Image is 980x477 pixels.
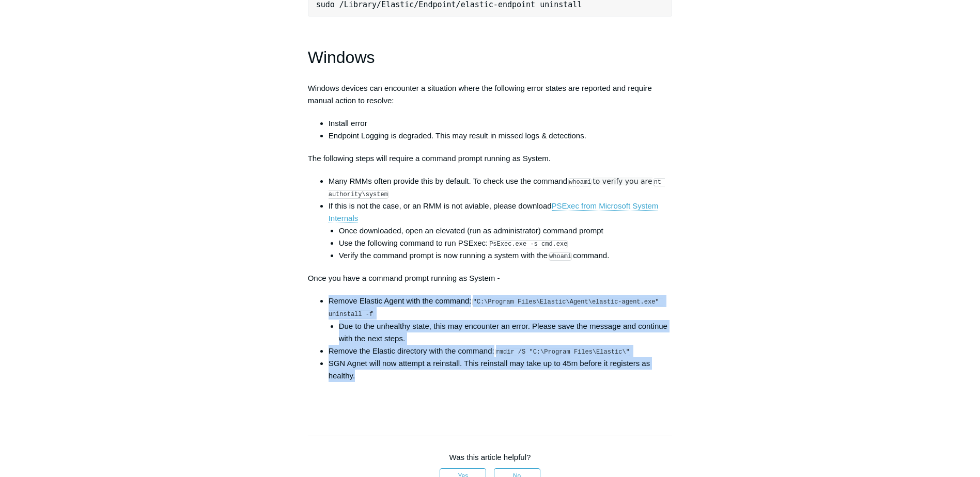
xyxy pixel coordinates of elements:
[339,237,673,249] li: Use the following command to run PSExec:
[329,117,673,130] li: Install error
[329,357,673,382] li: SGN Agnet will now attempt a reinstall. This reinstall may take up to 45m before it registers as ...
[329,130,673,142] li: Endpoint Logging is degraded. This may result in missed logs & detections.
[568,178,592,186] code: whoami
[329,295,673,344] li: Remove Elastic Agent with the command:
[593,177,652,185] span: to verify you are
[489,240,568,248] code: PsExec.exe -s cmd.exe
[329,298,663,319] code: "C:\Program Files\Elastic\Agent\elastic-agent.exe" uninstall -f
[339,225,673,237] li: Once downloaded, open an elevated (run as administrator) command prompt
[308,82,673,107] p: Windows devices can encounter a situation where the following error states are reported and requi...
[449,453,531,462] span: Was this article helpful?
[339,249,673,262] li: Verify the command prompt is now running a system with the command.
[495,348,630,356] code: rmdir /S "C:\Program Files\Elastic\"
[329,201,659,223] a: PSExec from Microsoft System Internals
[329,200,673,262] li: If this is not the case, or an RMM is not aviable, please download
[308,152,673,165] p: The following steps will require a command prompt running as System.
[329,178,665,199] code: nt authority\system
[308,44,673,71] h1: Windows
[549,252,572,261] code: whoami
[329,345,673,357] li: Remove the Elastic directory with the command:
[339,320,673,345] li: Due to the unhealthy state, this may encounter an error. Please save the message and continue wit...
[308,272,673,284] p: Once you have a command prompt running as System -
[329,175,673,200] li: Many RMMs often provide this by default. To check use the command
